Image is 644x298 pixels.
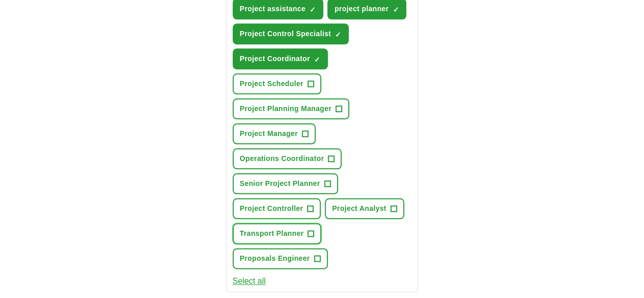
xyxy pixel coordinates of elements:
button: Project Control Specialist✓ [233,23,349,44]
span: Project Controller [240,203,303,214]
button: Operations Coordinator [233,148,342,169]
span: Proposals Engineer [240,253,310,264]
button: Project Controller [233,198,321,219]
span: Project Manager [240,128,298,139]
button: Project Manager [233,123,316,144]
span: Project Coordinator [240,53,310,64]
button: Project Planning Manager [233,98,349,119]
span: Project assistance [240,4,305,14]
span: ✓ [393,6,399,14]
span: project planner [334,4,388,14]
button: Project Coordinator✓ [233,48,328,69]
span: Project Planning Manager [240,103,331,114]
button: Project Analyst [325,198,404,219]
span: ✓ [310,6,316,14]
button: Proposals Engineer [233,248,328,269]
span: Project Analyst [332,203,386,214]
span: ✓ [335,31,341,39]
span: ✓ [314,56,320,64]
span: Project Control Specialist [240,29,331,39]
span: Operations Coordinator [240,153,324,164]
button: Select all [233,275,266,287]
span: Senior Project Planner [240,178,320,189]
span: Project Scheduler [240,78,303,89]
span: Transport Planner [240,228,304,239]
button: Project Scheduler [233,73,321,94]
button: Senior Project Planner [233,173,338,194]
button: Transport Planner [233,223,322,244]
